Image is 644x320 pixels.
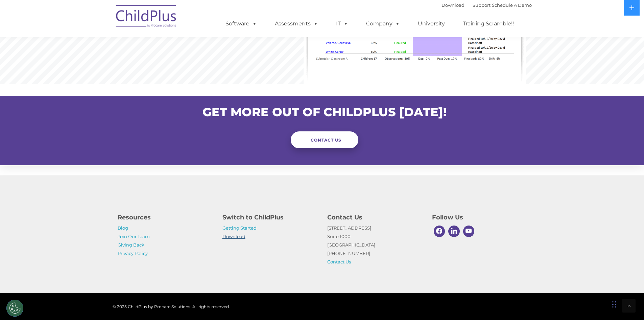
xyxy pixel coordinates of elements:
a: Privacy Policy [118,251,148,256]
p: [STREET_ADDRESS] Suite 1000 [GEOGRAPHIC_DATA] [PHONE_NUMBER] [327,224,422,266]
a: Software [219,17,264,30]
a: Youtube [461,224,476,239]
img: ChildPlus by Procare Solutions [113,0,180,34]
h4: Switch to ChildPlus [222,213,317,222]
div: Drag [612,294,616,315]
a: Company [359,17,407,30]
a: Getting Started [222,225,257,231]
a: University [411,17,452,30]
span: CONTACT US [311,137,341,143]
a: Giving Back [118,242,144,248]
a: Assessments [268,17,325,30]
a: Contact Us [327,259,351,264]
a: Linkedin [447,224,461,239]
h4: Follow Us [432,213,527,222]
h4: Resources [118,213,212,222]
a: Join Our Team [118,234,150,239]
a: Support [473,2,491,8]
a: IT [329,17,355,30]
a: CONTACT US [291,131,358,148]
a: Download [442,2,464,8]
a: Download [222,234,245,239]
iframe: Chat Widget [533,247,644,320]
h4: Contact Us [327,213,422,222]
a: Facebook [432,224,447,239]
a: Training Scramble!! [456,17,521,30]
span: © 2025 ChildPlus by Procare Solutions. All rights reserved. [113,304,230,309]
font: | [442,2,532,8]
a: Schedule A Demo [492,2,532,8]
button: Cookies Settings [6,300,23,317]
a: Blog [118,225,128,231]
h2: Get More Out Of ChildPlus [DATE]! [5,104,644,120]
